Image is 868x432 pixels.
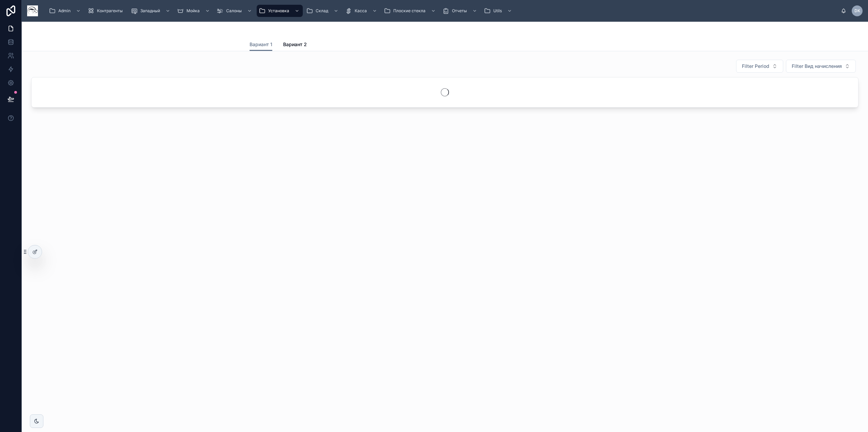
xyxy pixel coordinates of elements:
span: Плоские стекла [393,8,426,14]
span: Utils [493,8,502,14]
a: Utils [482,5,515,17]
span: Западный [140,8,160,14]
span: Filter Period [742,63,769,70]
a: Установка [257,5,303,17]
a: Мойка [175,5,213,17]
a: Склад [304,5,342,17]
button: Select Button [736,60,783,73]
a: Салоны [215,5,255,17]
div: scrollable content [43,3,841,18]
span: Салоны [226,8,242,14]
span: Касса [355,8,367,14]
button: Select Button [786,60,856,73]
img: App logo [27,5,38,16]
span: Filter Вид начисления [792,63,842,70]
span: Admin [58,8,71,14]
span: Контрагенты [97,8,123,14]
span: Вариант 2 [283,41,307,48]
a: Западный [129,5,174,17]
a: Отчеты [440,5,480,17]
span: Установка [268,8,289,14]
a: Контрагенты [85,5,127,17]
span: Отчеты [452,8,467,14]
a: Вариант 1 [250,38,272,51]
a: Касса [343,5,380,17]
a: Вариант 2 [283,38,307,52]
a: Admin [47,5,84,17]
span: Вариант 1 [250,41,272,48]
span: Мойка [186,8,200,14]
span: Склад [316,8,328,14]
span: DK [854,8,860,14]
a: Плоские стекла [382,5,439,17]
